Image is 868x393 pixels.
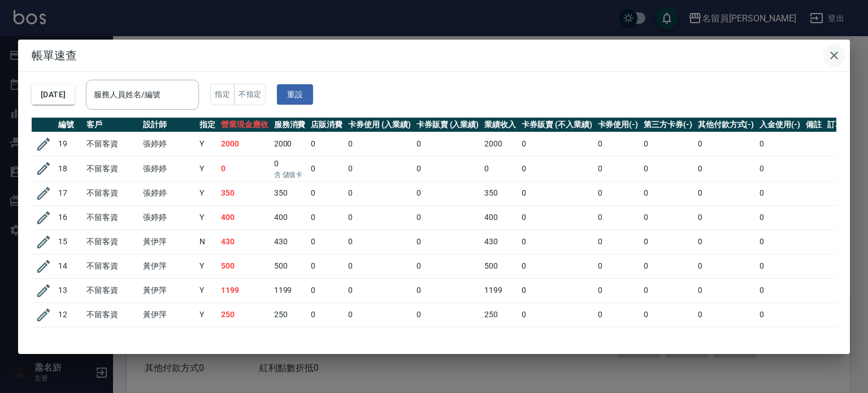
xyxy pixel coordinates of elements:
[695,230,757,254] td: 0
[824,118,862,132] th: 訂單來源
[519,181,594,205] td: 0
[414,254,482,278] td: 0
[481,254,519,278] td: 500
[345,278,414,303] td: 0
[695,205,757,230] td: 0
[84,278,140,303] td: 不留客資
[345,181,414,205] td: 0
[32,84,75,105] button: [DATE]
[271,118,309,132] th: 服務消費
[308,303,345,327] td: 0
[695,278,757,303] td: 0
[595,278,641,303] td: 0
[84,254,140,278] td: 不留客資
[757,303,803,327] td: 0
[481,132,519,156] td: 2000
[277,84,313,105] button: 重設
[84,156,140,181] td: 不留客資
[345,303,414,327] td: 0
[271,278,309,303] td: 1199
[140,303,197,327] td: 黃伊萍
[695,254,757,278] td: 0
[519,254,594,278] td: 0
[271,181,309,205] td: 350
[519,327,594,351] td: 0
[197,205,218,230] td: Y
[519,303,594,327] td: 0
[55,118,84,132] th: 編號
[481,181,519,205] td: 350
[757,254,803,278] td: 0
[414,327,482,351] td: 0
[414,278,482,303] td: 0
[197,254,218,278] td: Y
[595,303,641,327] td: 0
[308,118,345,132] th: 店販消費
[414,132,482,156] td: 0
[218,303,271,327] td: 250
[218,278,271,303] td: 1199
[757,327,803,351] td: 0
[308,278,345,303] td: 0
[641,181,695,205] td: 0
[140,278,197,303] td: 黃伊萍
[308,132,345,156] td: 0
[197,181,218,205] td: Y
[197,156,218,181] td: Y
[345,132,414,156] td: 0
[481,303,519,327] td: 250
[414,181,482,205] td: 0
[55,303,84,327] td: 12
[641,278,695,303] td: 0
[55,254,84,278] td: 14
[271,132,309,156] td: 2000
[84,205,140,230] td: 不留客資
[308,254,345,278] td: 0
[55,327,84,351] td: 11
[218,230,271,254] td: 430
[140,181,197,205] td: 張婷婷
[140,118,197,132] th: 設計師
[519,230,594,254] td: 0
[414,230,482,254] td: 0
[55,181,84,205] td: 17
[84,303,140,327] td: 不留客資
[140,205,197,230] td: 張婷婷
[84,327,140,351] td: 不留客資
[271,327,309,351] td: 400
[757,205,803,230] td: 0
[345,205,414,230] td: 0
[641,205,695,230] td: 0
[197,230,218,254] td: N
[641,156,695,181] td: 0
[519,156,594,181] td: 0
[414,156,482,181] td: 0
[197,132,218,156] td: Y
[414,205,482,230] td: 0
[481,118,519,132] th: 業績收入
[595,327,641,351] td: 0
[481,156,519,181] td: 0
[18,40,850,71] h2: 帳單速查
[271,205,309,230] td: 400
[210,84,235,106] button: 指定
[414,303,482,327] td: 0
[218,132,271,156] td: 2000
[519,118,594,132] th: 卡券販賣 (不入業績)
[140,230,197,254] td: 黃伊萍
[414,118,482,132] th: 卡券販賣 (入業績)
[641,327,695,351] td: 0
[695,303,757,327] td: 0
[308,181,345,205] td: 0
[595,181,641,205] td: 0
[345,254,414,278] td: 0
[481,278,519,303] td: 1199
[519,132,594,156] td: 0
[595,254,641,278] td: 0
[140,327,197,351] td: 黃伊萍
[595,230,641,254] td: 0
[218,327,271,351] td: 400
[308,205,345,230] td: 0
[757,132,803,156] td: 0
[695,181,757,205] td: 0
